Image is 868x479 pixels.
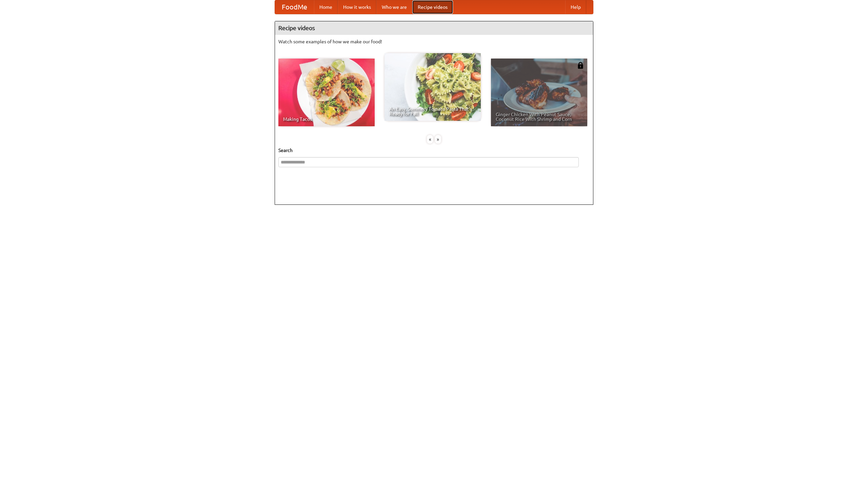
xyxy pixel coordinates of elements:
a: An Easy, Summery Tomato Pasta That's Ready for Fall [384,53,481,121]
a: Who we are [376,0,412,14]
a: Recipe videos [412,0,453,14]
h4: Recipe videos [275,21,593,35]
a: Help [565,0,586,14]
a: How it works [338,0,376,14]
a: Making Tacos [278,59,375,126]
p: Watch some examples of how we make our food! [278,38,590,45]
img: 483408.png [577,62,584,69]
a: Home [314,0,338,14]
h5: Search [278,147,590,154]
span: Making Tacos [283,117,370,122]
div: « [427,135,433,144]
a: FoodMe [275,0,314,14]
span: An Easy, Summery Tomato Pasta That's Ready for Fall [389,107,476,116]
div: » [435,135,441,144]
